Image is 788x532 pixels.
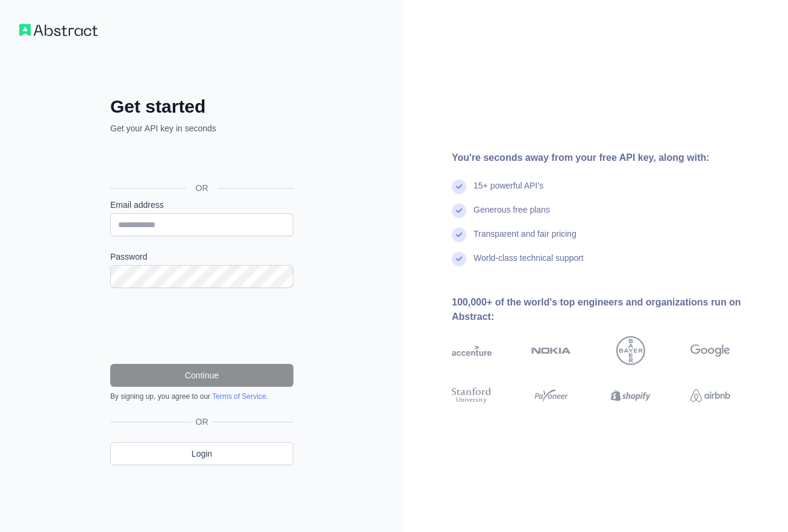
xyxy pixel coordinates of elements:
img: accenture [452,336,492,365]
img: check mark [452,180,466,194]
img: check mark [452,252,466,266]
img: payoneer [531,386,571,405]
img: check mark [452,228,466,242]
img: google [690,336,730,365]
div: 100,000+ of the world's top engineers and organizations run on Abstract: [452,295,769,324]
img: shopify [611,386,651,405]
a: Login [110,442,293,465]
iframe: Sign in with Google Button [104,148,297,174]
img: nokia [531,336,571,365]
div: You're seconds away from your free API key, along with: [452,151,769,165]
div: World-class technical support [474,252,584,276]
label: Password [110,251,293,263]
div: Transparent and fair pricing [474,228,577,252]
img: stanford university [452,386,492,405]
button: Continue [110,364,293,387]
div: 15+ powerful API's [474,180,543,204]
label: Email address [110,199,293,211]
img: check mark [452,204,466,218]
div: Generous free plans [474,204,550,228]
div: By signing up, you agree to our . [110,392,293,401]
iframe: reCAPTCHA [110,302,293,349]
span: OR [186,182,218,194]
a: Terms of Service [212,392,266,401]
img: bayer [616,336,645,365]
img: Workflow [19,24,98,36]
h2: Get started [110,96,293,117]
img: airbnb [690,386,730,405]
p: Get your API key in seconds [110,122,293,134]
span: OR [191,416,213,428]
